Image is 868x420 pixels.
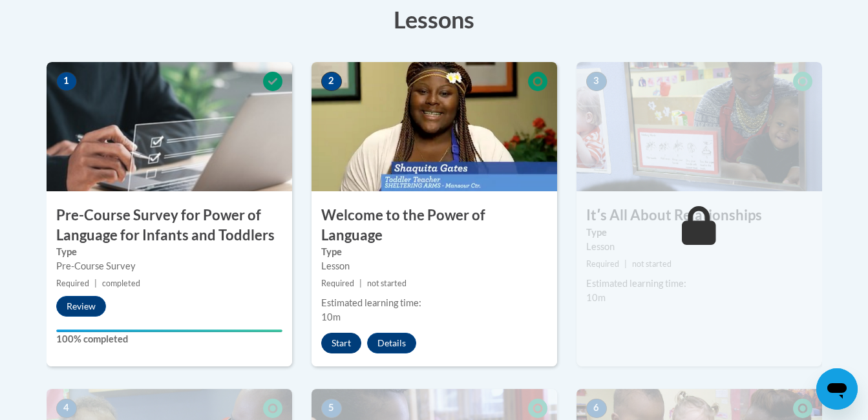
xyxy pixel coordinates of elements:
label: Type [321,245,547,259]
span: | [359,278,362,288]
h3: Pre-Course Survey for Power of Language for Infants and Toddlers [47,205,292,246]
span: not started [367,278,407,288]
h3: Lessons [47,3,822,36]
span: 5 [321,399,342,418]
span: 4 [56,399,77,418]
span: 1 [56,72,77,91]
div: Estimated learning time: [321,296,547,310]
span: 3 [586,72,607,91]
span: | [624,259,627,269]
div: Lesson [586,240,812,254]
label: Type [56,245,282,259]
button: Details [367,333,416,353]
div: Lesson [321,259,547,273]
span: 6 [586,399,607,418]
iframe: Button to launch messaging window [816,368,858,410]
div: Your progress [56,330,282,332]
button: Review [56,296,106,317]
span: 10m [321,311,341,322]
div: Estimated learning time: [586,277,812,291]
span: | [94,278,97,288]
span: not started [632,259,672,269]
label: Type [586,226,812,240]
img: Course Image [577,62,822,191]
h3: Itʹs All About Relationships [577,205,822,226]
span: completed [102,278,140,288]
span: Required [321,278,354,288]
span: Required [586,259,619,269]
span: 10m [586,292,606,303]
label: 100% completed [56,332,282,346]
span: 2 [321,72,342,91]
span: Required [56,278,89,288]
img: Course Image [47,62,292,191]
h3: Welcome to the Power of Language [312,205,557,246]
img: Course Image [312,62,557,191]
div: Pre-Course Survey [56,259,282,273]
button: Start [321,333,361,353]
